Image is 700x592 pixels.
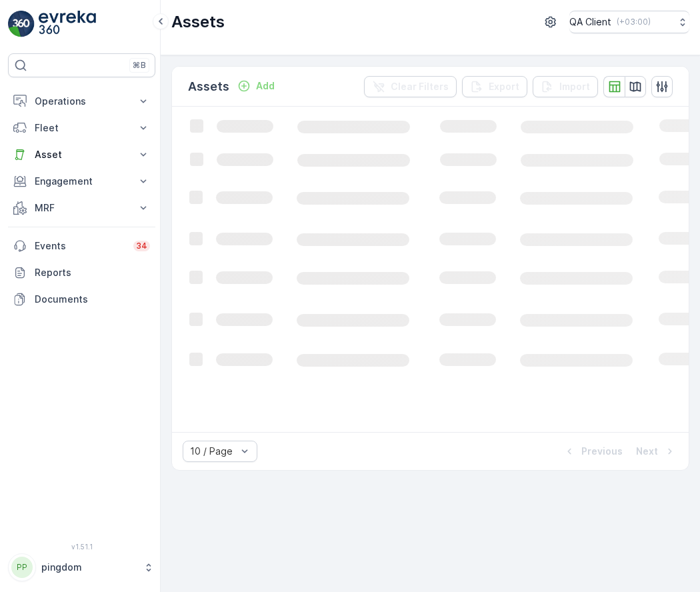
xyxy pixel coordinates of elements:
[581,445,623,458] p: Previous
[8,553,155,581] button: PPpingdom
[8,195,155,221] button: MRF
[35,148,129,161] p: Asset
[8,88,155,115] button: Operations
[8,233,155,259] a: Events34
[41,561,137,574] p: pingdom
[136,241,147,251] p: 34
[188,77,229,96] p: Assets
[171,11,225,33] p: Assets
[35,95,129,108] p: Operations
[364,76,457,97] button: Clear Filters
[635,443,678,459] button: Next
[533,76,598,97] button: Import
[391,80,449,93] p: Clear Filters
[35,201,129,215] p: MRF
[636,445,658,458] p: Next
[559,80,590,93] p: Import
[8,141,155,168] button: Asset
[35,175,129,188] p: Engagement
[256,79,275,93] p: Add
[11,557,33,578] div: PP
[489,80,519,93] p: Export
[35,121,129,135] p: Fleet
[8,115,155,141] button: Fleet
[617,17,651,27] p: ( +03:00 )
[8,286,155,313] a: Documents
[569,15,611,29] p: QA Client
[462,76,527,97] button: Export
[561,443,624,459] button: Previous
[8,259,155,286] a: Reports
[232,78,280,94] button: Add
[8,11,35,37] img: logo
[8,168,155,195] button: Engagement
[35,239,125,253] p: Events
[133,60,146,71] p: ⌘B
[8,543,155,551] span: v 1.51.1
[35,293,150,306] p: Documents
[35,266,150,279] p: Reports
[569,11,689,33] button: QA Client(+03:00)
[39,11,96,37] img: logo_light-DOdMpM7g.png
